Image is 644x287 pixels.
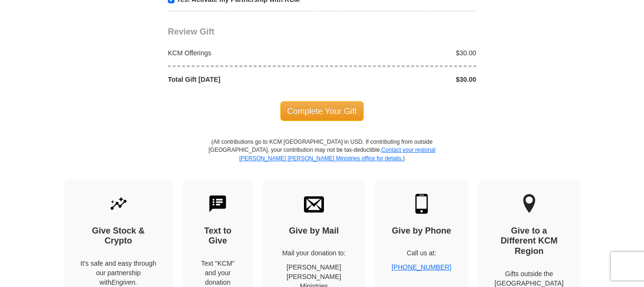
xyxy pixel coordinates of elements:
[109,194,129,214] img: give-by-stock.svg
[163,75,322,84] div: Total Gift [DATE]
[495,226,564,257] h4: Give to a Different KCM Region
[208,138,436,179] p: (All contributions go to KCM [GEOGRAPHIC_DATA] in USD. If contributing from outside [GEOGRAPHIC_D...
[322,75,481,84] div: $30.00
[200,226,237,246] h4: Text to Give
[168,27,214,36] span: Review Gift
[392,248,451,258] p: Call us at:
[304,194,324,214] img: envelope.svg
[81,259,156,287] p: It's safe and easy through our partnership with
[163,48,322,58] div: KCM Offerings
[322,48,481,58] div: $30.00
[111,278,137,286] i: Engiven.
[279,226,349,236] h4: Give by Mail
[392,226,451,236] h4: Give by Phone
[208,194,228,214] img: text-to-give.svg
[523,194,536,214] img: other-region
[279,248,349,258] p: Mail your donation to:
[412,194,432,214] img: mobile.svg
[81,226,156,246] h4: Give Stock & Crypto
[239,147,435,161] a: Contact your regional [PERSON_NAME] [PERSON_NAME] Ministries office for details.
[280,101,364,121] span: Complete Your Gift
[392,263,451,271] a: [PHONE_NUMBER]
